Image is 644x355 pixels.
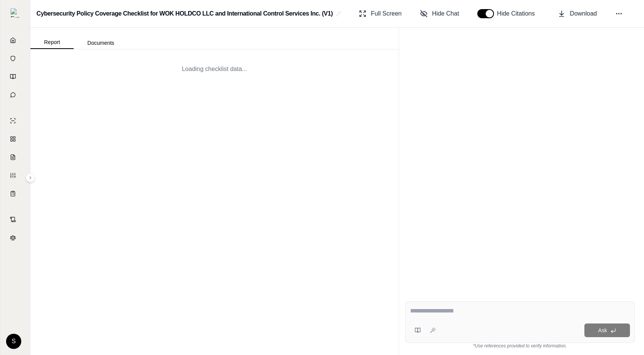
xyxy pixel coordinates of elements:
[26,173,35,182] button: Expand sidebar
[5,131,25,147] a: Policy Comparisons
[8,5,23,21] button: Expand sidebar
[30,36,74,49] button: Report
[371,9,402,18] span: Full Screen
[5,167,25,184] a: Custom Report
[417,6,462,21] button: Hide Chat
[182,65,247,74] div: Loading checklist data...
[36,7,333,21] h2: Cybersecurity Policy Coverage Checklist for WOK HOLDCO LLC and International Control Services Inc...
[5,87,25,103] a: Chat
[405,343,635,349] div: *Use references provided to verify information.
[598,327,607,333] span: Ask
[6,334,21,349] div: S
[432,9,459,18] span: Hide Chat
[5,211,25,228] a: Contract Analysis
[5,50,25,67] a: Documents Vault
[5,229,25,246] a: Legal Search Engine
[497,9,540,18] span: Hide Citations
[5,185,25,202] a: Coverage Table
[11,8,20,17] img: Expand sidebar
[584,323,630,337] button: Ask
[74,37,128,49] button: Documents
[570,9,597,18] span: Download
[5,32,25,49] a: Home
[5,68,25,85] a: Prompt Library
[5,149,25,166] a: Claim Coverage
[5,112,25,129] a: Single Policy
[356,6,405,21] button: Full Screen
[555,6,600,21] button: Download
